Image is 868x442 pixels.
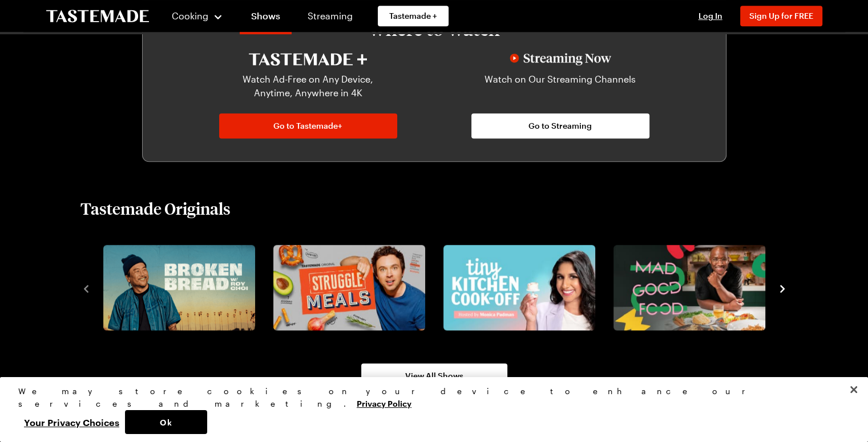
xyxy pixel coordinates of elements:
[740,6,822,26] button: Sign Up for FREE
[510,53,611,66] img: Streaming
[273,245,425,330] img: Struggle Meals
[441,245,593,330] a: Tiny Kitchen Cook-Off
[18,385,840,434] div: Privacy
[528,120,592,132] span: Go to Streaming
[405,370,463,382] span: View All Shows
[46,10,149,23] a: To Tastemade Home Page
[361,363,507,388] a: View All Shows
[613,245,765,330] img: Mad Good Food
[271,245,423,330] a: Struggle Meals
[80,281,92,294] button: navigate to previous item
[18,385,840,410] div: We may store cookies on your device to enhance our services and marketing.
[177,19,692,39] h3: Where to Watch
[172,10,208,21] span: Cooking
[357,398,411,408] a: More information about your privacy, opens in a new tab
[226,72,390,100] p: Watch Ad-Free on Any Device, Anytime, Anywhere in 4K
[103,245,255,330] img: Broken Bread
[777,281,788,294] button: navigate to next item
[609,242,779,334] div: 4 / 8
[99,242,269,334] div: 1 / 8
[80,198,231,219] h2: Tastemade Originals
[101,245,253,330] a: Broken Bread
[749,11,813,21] span: Sign Up for FREE
[439,242,609,334] div: 3 / 8
[699,11,722,21] span: Log In
[269,242,439,334] div: 2 / 8
[471,113,649,138] a: Go to Streaming
[478,72,643,100] p: Watch on Our Streaming Channels
[249,53,367,66] img: Tastemade+
[389,10,437,22] span: Tastemade +
[688,10,733,22] button: Log In
[240,2,292,34] a: Shows
[841,377,866,402] button: Close
[378,6,449,26] a: Tastemade +
[172,2,224,30] button: Cooking
[273,120,342,132] span: Go to Tastemade+
[18,410,125,434] button: Your Privacy Choices
[611,245,763,330] a: Mad Good Food
[219,113,397,138] a: Go to Tastemade+
[125,410,207,434] button: Ok
[443,245,595,330] img: Tiny Kitchen Cook-Off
